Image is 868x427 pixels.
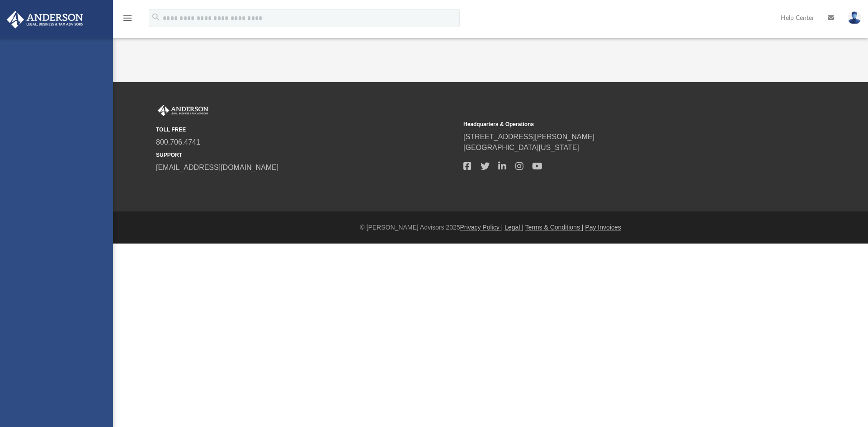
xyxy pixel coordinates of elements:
i: search [151,12,161,22]
a: [GEOGRAPHIC_DATA][US_STATE] [463,144,579,151]
small: Headquarters & Operations [463,120,764,128]
a: 800.706.4741 [156,138,200,146]
a: Privacy Policy | [460,224,503,231]
img: Anderson Advisors Platinum Portal [4,11,86,28]
img: Anderson Advisors Platinum Portal [156,105,210,117]
small: TOLL FREE [156,126,457,134]
i: menu [122,13,133,23]
a: Pay Invoices [585,224,621,231]
img: User Pic [848,11,861,24]
div: © [PERSON_NAME] Advisors 2025 [113,223,868,232]
a: [EMAIL_ADDRESS][DOMAIN_NAME] [156,164,278,171]
a: Terms & Conditions | [525,224,584,231]
a: menu [122,17,133,23]
a: [STREET_ADDRESS][PERSON_NAME] [463,133,594,141]
a: Legal | [505,224,524,231]
small: SUPPORT [156,151,457,159]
